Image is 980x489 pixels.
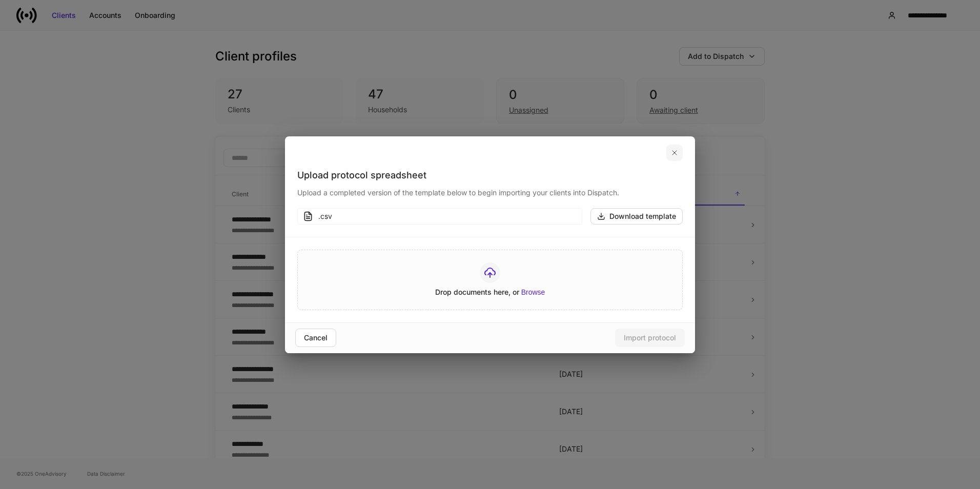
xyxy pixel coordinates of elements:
div: .csv [318,211,577,221]
button: Browse [521,288,545,297]
div: Upload protocol spreadsheet [297,169,683,181]
button: Import protocol [615,329,685,347]
div: Import protocol [624,333,676,343]
div: Download template [609,211,676,221]
button: Download template [590,208,683,225]
div: Cancel [304,333,328,343]
div: Upload a completed version of the template below to begin importing your clients into Dispatch. [297,181,683,198]
h5: Drop documents here, or [435,287,545,297]
button: Cancel [295,329,336,347]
